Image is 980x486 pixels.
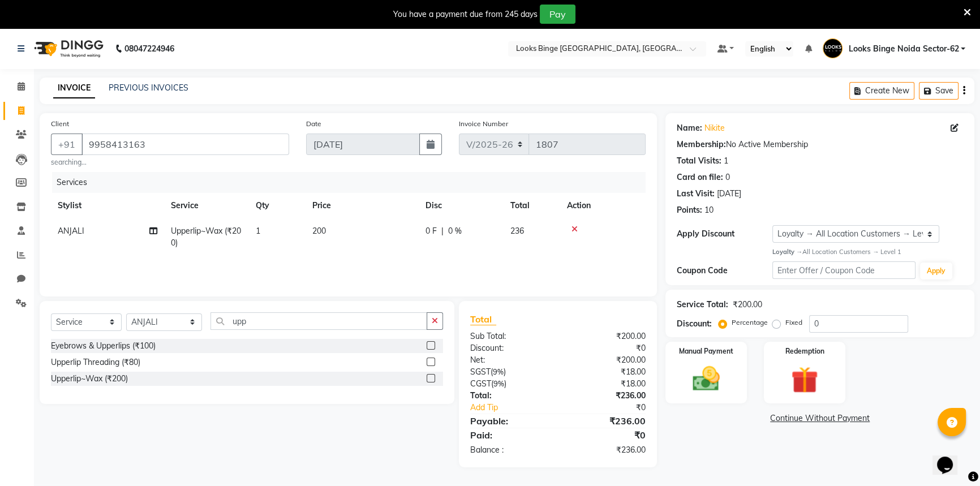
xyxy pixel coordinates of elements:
[171,226,241,248] span: Upperlip~Wax (₹200)
[574,402,654,414] div: ₹0
[470,367,491,377] span: SGST
[504,193,560,218] th: Total
[785,346,824,356] label: Redemption
[462,342,558,354] div: Discount:
[462,414,558,428] div: Payable:
[210,312,427,330] input: Search or Scan
[772,247,963,257] div: All Location Customers → Level 1
[459,119,508,129] label: Invoice Number
[109,83,188,93] a: PREVIOUS INVOICES
[448,225,462,237] span: 0 %
[425,225,437,237] span: 0 F
[704,122,725,134] a: Nikite
[823,38,843,58] img: Looks Binge Noida Sector-62
[724,155,728,167] div: 1
[733,299,762,311] div: ₹200.00
[558,428,654,442] div: ₹0
[732,317,768,328] label: Percentage
[53,78,95,98] a: INVOICE
[540,5,575,24] button: Pay
[462,330,558,342] div: Sub Total:
[677,155,721,167] div: Total Visits:
[677,228,772,240] div: Apply Discount
[558,414,654,428] div: ₹236.00
[493,367,504,376] span: 9%
[677,171,723,183] div: Card on file:
[717,188,741,200] div: [DATE]
[306,193,419,218] th: Price
[919,82,958,100] button: Save
[560,193,646,218] th: Action
[312,226,326,236] span: 200
[51,134,83,155] button: +91
[849,82,914,100] button: Create New
[29,33,106,64] img: logo
[470,379,491,389] span: CGST
[51,193,164,218] th: Stylist
[725,171,730,183] div: 0
[772,248,802,256] strong: Loyalty →
[668,412,972,424] a: Continue Without Payment
[462,444,558,456] div: Balance :
[51,157,289,167] small: searching...
[558,378,654,390] div: ₹18.00
[51,373,128,385] div: Upperlip~Wax (₹200)
[677,139,726,150] div: Membership:
[306,119,321,129] label: Date
[462,390,558,402] div: Total:
[441,225,444,237] span: |
[164,193,249,218] th: Service
[848,43,958,55] span: Looks Binge Noida Sector-62
[52,172,654,193] div: Services
[785,317,802,328] label: Fixed
[677,299,728,311] div: Service Total:
[558,354,654,366] div: ₹200.00
[58,226,84,236] span: ANJALI
[51,119,69,129] label: Client
[462,354,558,366] div: Net:
[493,379,504,388] span: 9%
[393,8,538,20] div: You have a payment due from 245 days
[684,363,728,394] img: _cash.svg
[81,134,289,155] input: Search by Name/Mobile/Email/Code
[558,366,654,378] div: ₹18.00
[920,263,952,279] button: Apply
[677,188,715,200] div: Last Visit:
[419,193,504,218] th: Disc
[772,261,915,279] input: Enter Offer / Coupon Code
[51,340,156,352] div: Eyebrows & Upperlips (₹100)
[677,122,702,134] div: Name:
[462,366,558,378] div: ( )
[256,226,260,236] span: 1
[677,204,702,216] div: Points:
[470,313,496,325] span: Total
[249,193,306,218] th: Qty
[677,139,963,150] div: No Active Membership
[124,33,174,64] b: 08047224946
[679,346,733,356] label: Manual Payment
[558,390,654,402] div: ₹236.00
[558,444,654,456] div: ₹236.00
[783,363,827,397] img: _gift.svg
[558,342,654,354] div: ₹0
[677,318,712,330] div: Discount:
[510,226,524,236] span: 236
[932,441,969,475] iframe: chat widget
[677,265,772,277] div: Coupon Code
[704,204,713,216] div: 10
[462,378,558,390] div: ( )
[462,428,558,442] div: Paid:
[51,356,140,368] div: Upperlip Threading (₹80)
[462,402,574,414] a: Add Tip
[558,330,654,342] div: ₹200.00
